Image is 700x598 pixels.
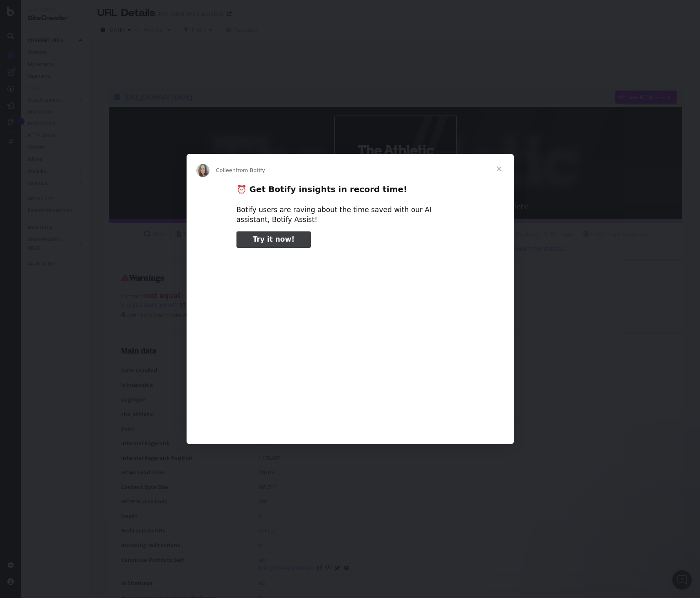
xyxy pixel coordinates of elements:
[484,154,514,183] span: Close
[236,167,265,173] span: from Botify
[196,164,209,177] img: Profile image for Colleen
[236,184,464,199] h2: ⏰ Get Botify insights in record time!
[236,231,311,248] a: Try it now!
[253,235,295,243] span: Try it now!
[216,167,236,173] span: Colleen
[180,255,521,426] video: Play video
[236,205,464,225] div: Botify users are raving about the time saved with our AI assistant, Botify Assist!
